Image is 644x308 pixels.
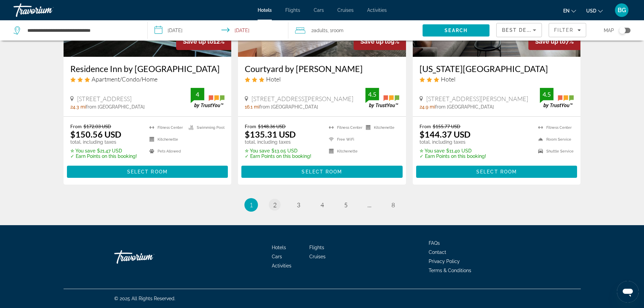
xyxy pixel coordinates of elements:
[309,245,324,250] a: Flights
[302,169,342,174] span: Select Room
[245,104,259,110] span: 16.1 mi
[337,7,354,13] a: Cruises
[614,27,630,33] button: Toggle map
[420,64,574,74] h3: [US_STATE][GEOGRAPHIC_DATA]
[535,123,574,132] li: Fitness Center
[332,28,343,33] span: Room
[70,139,137,145] p: total, including taxes
[84,123,111,129] del: $172.03 USD
[365,88,399,108] img: TrustYou guest rating badge
[429,259,460,264] a: Privacy Policy
[241,167,403,174] a: Select Room
[272,254,282,259] a: Cars
[563,6,576,16] button: Change language
[14,1,81,19] a: Travorium
[272,263,291,268] a: Activities
[604,26,614,35] span: Map
[92,75,158,83] span: Apartment/Condo/Home
[433,123,460,129] del: $155.77 USD
[549,23,586,37] button: Filters
[148,20,289,41] button: Select check in and out date
[535,135,574,144] li: Room Service
[249,201,253,209] span: 1
[185,123,224,132] li: Swimming Pool
[423,24,490,37] button: Search
[245,153,311,159] p: ✓ Earn Points on this booking!
[314,7,324,13] a: Cars
[420,123,431,129] span: From
[367,7,387,13] a: Activities
[540,90,553,98] div: 4.5
[420,148,486,153] p: $11.40 USD
[285,7,300,13] a: Flights
[70,148,137,153] p: $21.47 USD
[320,201,324,209] span: 4
[420,153,486,159] p: ✓ Earn Points on this booking!
[245,64,399,74] a: Courtyard by [PERSON_NAME]
[191,90,204,98] div: 4
[420,148,445,153] span: ✮ You save
[360,38,391,45] span: Save up to
[70,75,225,83] div: 3 star Apartment
[191,88,224,108] img: TrustYou guest rating badge
[416,167,577,174] a: Select Room
[354,33,406,50] div: 9%
[64,198,581,212] nav: Pagination
[297,201,300,209] span: 3
[70,64,225,74] a: Residence Inn by [GEOGRAPHIC_DATA]
[420,75,574,83] div: 3 star Hotel
[367,201,372,209] span: ...
[586,8,596,14] span: USD
[420,104,435,110] span: 24.9 mi
[86,104,145,110] span: from [GEOGRAPHIC_DATA]
[245,139,311,145] p: total, including taxes
[563,8,570,14] span: en
[245,75,399,83] div: 3 star Hotel
[245,129,296,139] ins: $135.31 USD
[259,104,318,110] span: from [GEOGRAPHIC_DATA]
[27,25,137,35] input: Search hotel destination
[328,26,343,35] span: , 1
[70,148,95,153] span: ✮ You save
[273,201,277,209] span: 2
[266,75,281,83] span: Hotel
[258,123,286,129] del: $148.36 USD
[441,75,455,83] span: Hotel
[326,123,362,132] li: Fitness Center
[288,20,423,41] button: Travelers: 2 adults, 0 children
[114,296,175,301] span: © 2025 All Rights Reserved.
[586,6,603,16] button: Change currency
[391,201,395,209] span: 8
[365,90,379,98] div: 4.5
[617,281,639,303] iframe: Button to launch messaging window
[326,135,362,144] li: Free WiFi
[540,88,574,108] img: TrustYou guest rating badge
[309,254,326,259] a: Cruises
[429,268,471,273] a: Terms & Conditions
[146,147,185,156] li: Pets Allowed
[70,104,86,110] span: 24.3 mi
[429,250,446,255] a: Contact
[554,27,573,33] span: Filter
[127,169,168,174] span: Select Room
[258,7,272,13] a: Hotels
[326,147,362,156] li: Kitchenette
[429,240,440,246] a: FAQs
[146,123,185,132] li: Fitness Center
[502,27,537,33] span: Best Deals
[272,245,286,250] span: Hotels
[613,3,630,17] button: User Menu
[314,28,328,33] span: Adults
[618,7,626,14] span: BG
